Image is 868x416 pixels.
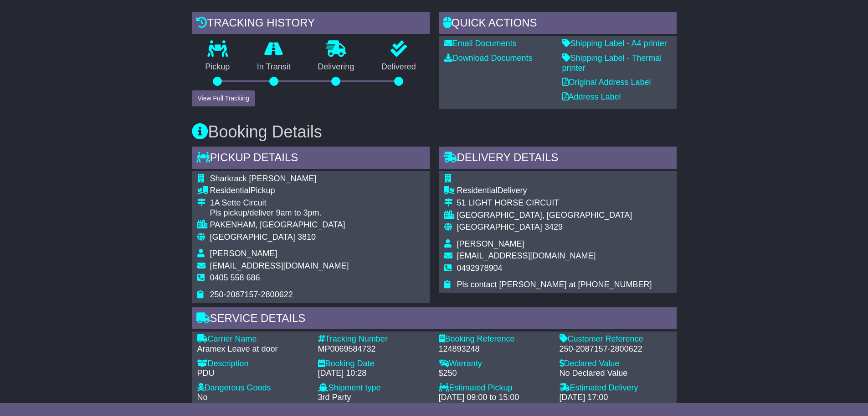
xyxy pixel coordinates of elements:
span: Sharkrack [PERSON_NAME] [210,174,317,183]
a: Email Documents [444,39,517,48]
span: 3810 [298,232,316,242]
div: Tracking Number [318,334,430,344]
div: Estimated Delivery [560,383,671,393]
div: PAKENHAM, [GEOGRAPHIC_DATA] [210,220,349,230]
div: Pickup Details [192,147,430,171]
div: 1A Sette Circuit [210,198,349,208]
span: [PERSON_NAME] [457,239,524,248]
span: Residential [457,186,498,195]
a: Original Address Label [562,78,651,87]
button: View Full Tracking [192,90,255,106]
span: No [197,393,208,402]
a: Address Label [562,92,621,101]
p: Delivered [368,62,430,72]
a: Shipping Label - Thermal printer [562,53,662,73]
span: [GEOGRAPHIC_DATA] [210,232,295,242]
span: 0492978904 [457,263,503,273]
div: 51 LIGHT HORSE CIRCUIT [457,198,652,208]
div: Dangerous Goods [197,383,309,393]
div: Pls pickup/deliver 9am to 3pm. [210,208,349,218]
div: Delivery Details [439,147,677,171]
h3: Booking Details [192,123,677,141]
a: Download Documents [444,53,533,63]
div: Tracking history [192,12,430,37]
div: Declared Value [560,359,671,369]
div: Quick Actions [439,12,677,37]
span: [GEOGRAPHIC_DATA] [457,222,542,232]
span: 0405 558 686 [210,273,260,282]
div: Carrier Name [197,334,309,344]
p: Delivering [304,62,368,72]
div: Aramex Leave at door [197,344,309,354]
div: MP0069584732 [318,344,430,354]
div: Description [197,359,309,369]
span: 3429 [544,222,563,232]
div: [DATE] 09:00 to 15:00 [439,393,550,403]
div: Shipment type [318,383,430,393]
a: Shipping Label - A4 printer [562,39,667,48]
span: [PERSON_NAME] [210,249,277,258]
div: Booking Reference [439,334,550,344]
div: Customer Reference [560,334,671,344]
span: [EMAIL_ADDRESS][DOMAIN_NAME] [457,251,596,260]
div: Booking Date [318,359,430,369]
div: [DATE] 10:28 [318,369,430,379]
div: [GEOGRAPHIC_DATA], [GEOGRAPHIC_DATA] [457,211,652,221]
div: Warranty [439,359,550,369]
div: Estimated Pickup [439,383,550,393]
span: Pls contact [PERSON_NAME] at [PHONE_NUMBER] [457,280,652,289]
div: [DATE] 17:00 [560,393,671,403]
span: [EMAIL_ADDRESS][DOMAIN_NAME] [210,261,349,270]
span: 250-2087157-2800622 [210,290,293,299]
div: No Declared Value [560,369,671,379]
div: PDU [197,369,309,379]
div: Pickup [210,186,349,196]
div: $250 [439,369,550,379]
span: Residential [210,186,251,195]
p: Pickup [192,62,244,72]
div: 124893248 [439,344,550,354]
div: Delivery [457,186,652,196]
div: Service Details [192,307,677,332]
span: 3rd Party [318,393,351,402]
p: In Transit [243,62,304,72]
div: 250-2087157-2800622 [560,344,671,354]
